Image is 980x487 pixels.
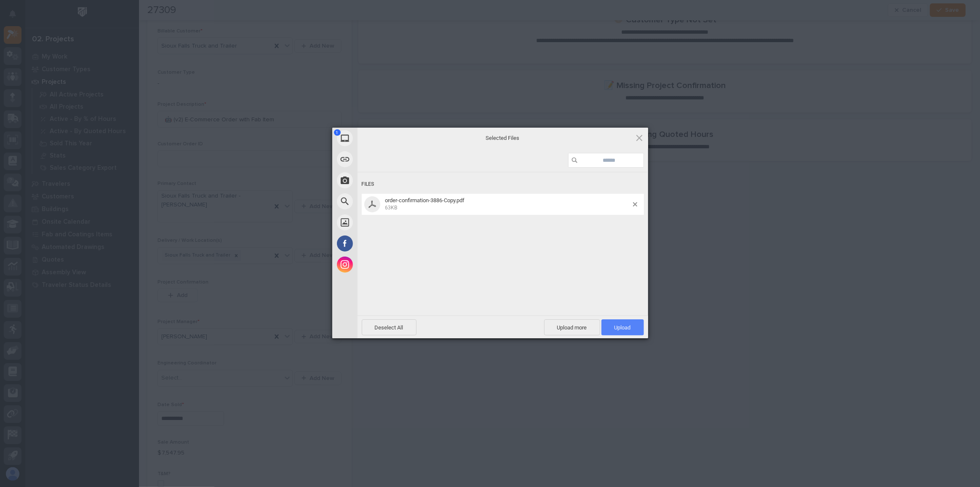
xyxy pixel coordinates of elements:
div: Link (URL) [332,149,433,170]
div: Files [362,177,644,192]
span: Selected Files [419,134,587,142]
div: Take Photo [332,170,433,191]
span: 1 [334,129,341,136]
span: Upload [614,324,631,331]
span: Deselect All [362,319,417,335]
div: Instagram [332,254,433,275]
span: Click here or hit ESC to close picker [635,133,644,142]
div: Web Search [332,191,433,212]
span: Upload [601,319,644,335]
span: order-confirmation-3886-Copy.pdf [385,197,465,203]
div: Unsplash [332,212,433,233]
span: Upload more [544,319,600,335]
span: order-confirmation-3886-Copy.pdf [383,197,633,211]
span: 63KB [385,205,398,211]
div: Facebook [332,233,433,254]
div: My Device [332,128,433,149]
